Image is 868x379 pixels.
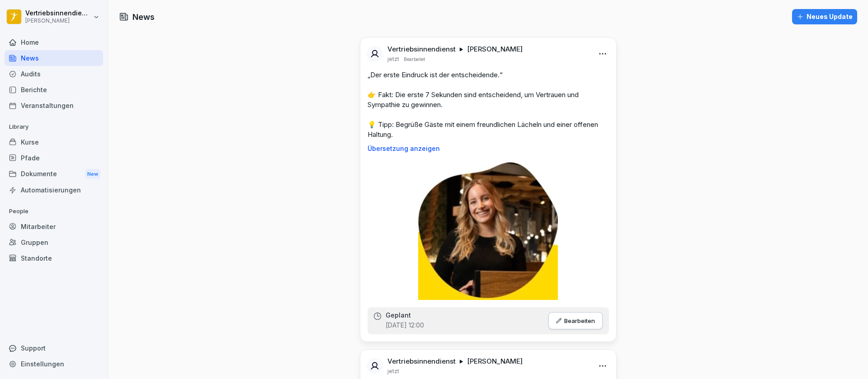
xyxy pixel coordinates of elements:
a: Audits [5,66,103,82]
p: [PERSON_NAME] [25,18,91,24]
button: Bearbeiten [548,312,603,329]
p: Vertriebsinnendienst [387,45,456,54]
p: Vertriebsinnendienst [25,9,91,17]
div: Support [5,340,103,356]
p: Bearbeiten [564,317,595,324]
p: Übersetzung anzeigen [368,145,609,152]
p: [PERSON_NAME] [467,357,523,366]
a: Mitarbeiter [5,219,103,234]
button: Neues Update [792,9,857,24]
p: People [5,204,103,219]
a: Standorte [5,250,103,266]
p: [PERSON_NAME] [467,45,523,54]
a: Einstellungen [5,356,103,372]
a: Berichte [5,82,103,98]
a: News [5,50,103,66]
div: New [85,169,100,179]
a: Home [5,34,103,50]
a: Pfade [5,150,103,166]
p: [DATE] 12:00 [386,321,424,330]
div: Dokumente [5,166,103,182]
div: Neues Update [797,12,853,22]
p: jetzt [387,56,399,63]
a: Veranstaltungen [5,98,103,113]
p: Bearbeitet [404,56,425,63]
p: Geplant [386,312,411,319]
a: Automatisierungen [5,182,103,198]
a: Gruppen [5,234,103,250]
p: jetzt [387,368,399,375]
p: „Der erste Eindruck ist der entscheidende.“ 👉 Fakt: Die erste 7 Sekunden sind entscheidend, um Ve... [368,70,609,140]
h1: News [132,11,155,23]
p: Vertriebsinnendienst [387,357,456,366]
img: g2sav21xnkilg2851ekgkkp5.png [418,159,558,300]
a: Kurse [5,134,103,150]
p: Library [5,120,103,134]
a: DokumenteNew [5,166,103,182]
